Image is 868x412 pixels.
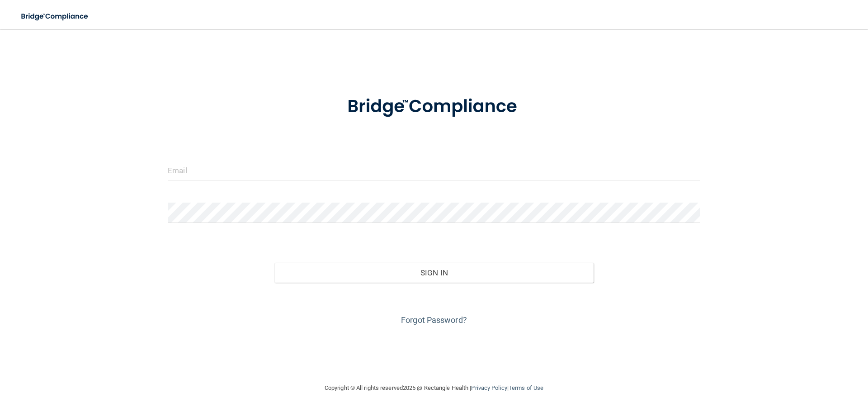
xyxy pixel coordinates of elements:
[14,7,97,26] img: bridge_compliance_login_screen.278c3ca4.svg
[274,263,594,283] button: Sign In
[401,315,467,325] a: Forgot Password?
[269,374,599,403] div: Copyright © All rights reserved 2025 @ Rectangle Health | |
[168,160,700,180] input: Email
[329,83,539,130] img: bridge_compliance_login_screen.278c3ca4.svg
[509,384,543,391] a: Terms of Use
[471,384,507,391] a: Privacy Policy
